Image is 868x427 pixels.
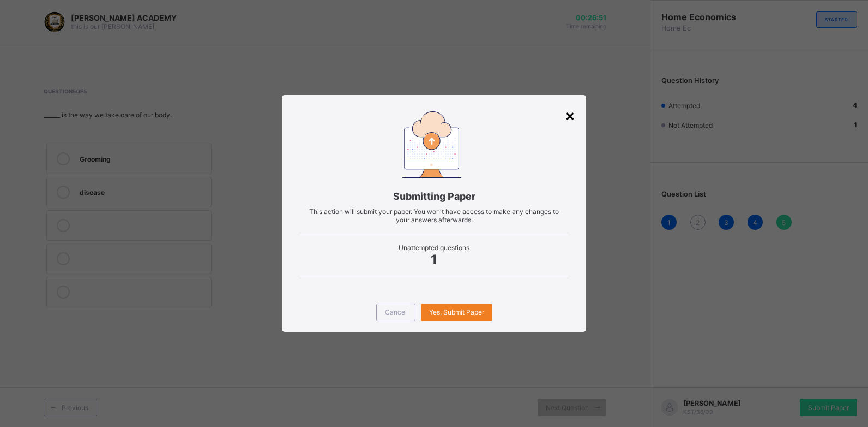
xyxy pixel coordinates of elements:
[309,207,559,224] span: This action will submit your paper. You won't have access to make any changes to your answers aft...
[565,106,575,124] div: ×
[402,111,461,177] img: submitting-paper.7509aad6ec86be490e328e6d2a33d40a.svg
[298,191,569,202] span: Submitting Paper
[385,308,407,316] span: Cancel
[429,308,484,316] span: Yes, Submit Paper
[298,244,569,252] span: Unattempted questions
[298,252,569,268] span: 1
